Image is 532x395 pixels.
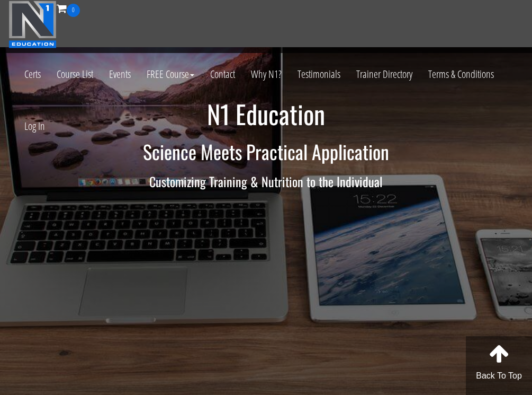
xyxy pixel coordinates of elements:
[348,48,420,100] a: Trainer Directory
[8,141,524,162] h2: Science Meets Practical Application
[16,100,53,152] a: Log In
[420,48,502,100] a: Terms & Conditions
[49,48,101,100] a: Course List
[243,48,290,100] a: Why N1?
[8,1,57,48] img: n1-education
[8,174,524,188] h3: Customizing Training & Nutrition to the Individual
[57,1,80,15] a: 0
[290,48,348,100] a: Testimonials
[202,48,243,100] a: Contact
[8,100,524,128] h1: N1 Education
[466,370,532,382] p: Back To Top
[139,48,202,100] a: FREE Course
[67,4,80,17] span: 0
[16,48,49,100] a: Certs
[101,48,139,100] a: Events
